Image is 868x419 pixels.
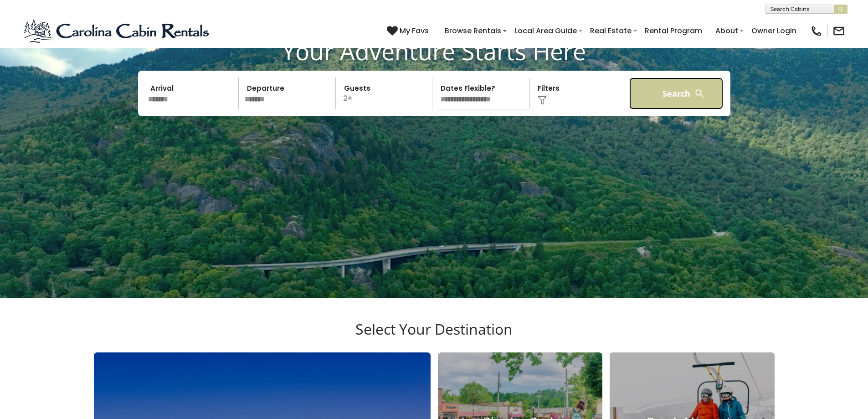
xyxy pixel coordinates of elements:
a: Browse Rentals [440,23,506,39]
img: phone-regular-black.png [810,25,823,37]
img: search-regular-white.png [694,88,705,99]
img: mail-regular-black.png [832,25,845,37]
button: Search [629,78,724,109]
a: Local Area Guide [510,23,581,39]
a: My Favs [387,25,431,37]
img: Blue-2.png [23,17,212,45]
a: Real Estate [586,23,636,39]
h3: Select Your Destination [92,321,776,352]
h1: Your Adventure Starts Here [7,37,861,65]
a: Rental Program [640,23,707,39]
a: About [711,23,743,39]
img: filter--v1.png [538,96,547,105]
p: 2+ [339,78,432,109]
span: My Favs [400,25,429,36]
a: Owner Login [747,23,801,39]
